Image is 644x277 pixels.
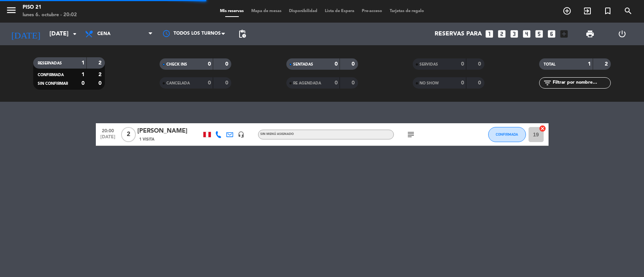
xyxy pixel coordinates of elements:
div: LOG OUT [606,23,638,45]
strong: 0 [208,61,211,67]
strong: 0 [478,80,483,86]
i: exit_to_app [583,6,592,15]
strong: 0 [478,61,483,67]
input: Filtrar por nombre... [552,79,610,87]
span: SIN CONFIRMAR [38,82,68,86]
strong: 0 [352,61,356,67]
span: CONFIRMADA [496,132,518,136]
span: RE AGENDADA [293,81,321,85]
strong: 2 [98,72,103,77]
span: SERVIDAS [420,63,438,66]
span: 20:00 [98,126,117,135]
button: CONFIRMADA [488,127,526,142]
strong: 0 [225,61,230,67]
i: power_settings_new [618,29,627,38]
span: SENTADAS [293,63,313,66]
span: [DATE] [98,135,117,143]
button: menu [6,5,17,18]
i: looks_4 [522,29,532,39]
span: Lista de Espera [321,9,358,13]
span: print [586,29,595,38]
strong: 1 [588,61,591,67]
div: [PERSON_NAME] [137,126,201,136]
i: arrow_drop_down [70,29,79,38]
span: Pre-acceso [358,9,386,13]
i: add_circle_outline [563,6,572,15]
strong: 1 [81,60,85,66]
span: Disponibilidad [285,9,321,13]
i: turned_in_not [603,6,612,15]
i: add_box [559,29,569,39]
i: looks_one [484,29,494,39]
span: Cena [97,31,111,37]
strong: 0 [98,81,103,86]
strong: 0 [208,80,211,86]
strong: 0 [335,61,338,67]
span: Mapa de mesas [247,9,285,13]
div: lunes 6. octubre - 20:02 [23,11,77,19]
i: filter_list [543,78,552,87]
strong: 0 [352,80,356,86]
i: subject [406,130,415,139]
strong: 0 [225,80,230,86]
span: Reservas para [435,31,482,38]
div: Piso 21 [23,4,77,11]
i: headset_mic [238,131,244,138]
i: looks_two [497,29,507,39]
i: looks_5 [534,29,544,39]
span: 1 Visita [139,136,154,142]
span: CONFIRMADA [38,73,64,77]
strong: 0 [461,61,464,67]
i: looks_6 [547,29,556,39]
strong: 2 [605,61,609,67]
strong: 1 [81,72,85,77]
span: TOTAL [544,63,555,66]
i: search [624,6,633,15]
span: NO SHOW [420,81,439,85]
span: 2 [121,127,136,142]
i: [DATE] [6,26,46,42]
i: looks_3 [509,29,519,39]
span: CANCELADA [166,81,190,85]
span: CHECK INS [166,63,187,66]
strong: 2 [98,60,103,66]
i: menu [6,5,17,16]
strong: 0 [81,81,85,86]
span: pending_actions [238,29,247,38]
strong: 0 [461,80,464,86]
strong: 0 [335,80,338,86]
i: cancel [539,125,546,132]
span: Tarjetas de regalo [386,9,428,13]
span: RESERVADAS [38,61,62,65]
span: Mis reservas [216,9,247,13]
span: Sin menú asignado [260,133,294,136]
